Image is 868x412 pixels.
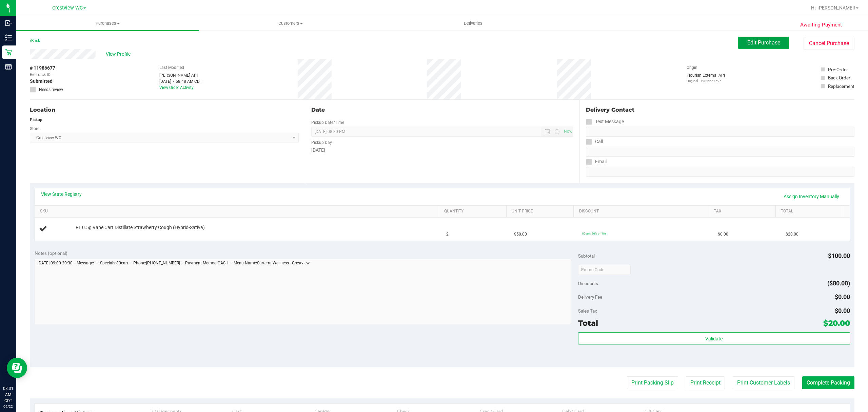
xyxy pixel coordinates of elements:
a: Assign Inventory Manually [779,191,844,202]
span: Subtotal [578,253,595,259]
span: Submitted [30,78,53,85]
span: $0.00 [835,307,850,314]
span: View Profile [106,51,133,58]
iframe: Resource center [7,358,27,378]
a: Total [781,209,840,214]
inline-svg: Inventory [5,34,12,41]
input: Format: (999) 999-9999 [586,127,854,137]
span: Needs review [39,87,63,93]
span: Notes (optional) [35,250,67,256]
a: Purchases [16,16,199,31]
label: Pickup Date/Time [311,119,344,126]
span: $20.00 [823,318,850,328]
label: Pickup Day [311,139,332,146]
label: Last Modified [159,64,184,71]
label: Store [30,126,39,132]
span: BioTrack ID: [30,72,52,78]
label: Origin [687,64,697,71]
a: Customers [199,16,382,31]
span: Total [578,318,598,328]
label: Text Message [586,117,624,127]
span: Purchases [16,20,199,26]
a: Tax [714,209,773,214]
span: ($80.00) [827,280,850,287]
span: Delivery Fee [578,294,602,300]
span: Awaiting Payment [800,21,842,29]
label: Email [586,157,607,167]
div: [PERSON_NAME] API [159,72,202,78]
a: Deliveries [382,16,565,31]
a: Quantity [444,209,504,214]
span: Hi, [PERSON_NAME]! [811,5,855,11]
a: Back [30,38,40,43]
span: - [53,72,54,78]
a: View State Registry [41,191,82,198]
input: Format: (999) 999-9999 [586,147,854,157]
span: Sales Tax [578,308,597,314]
span: 80cart: 80% off line [582,232,606,235]
span: Discounts [578,277,598,289]
div: [DATE] [311,147,574,154]
button: Print Receipt [686,376,725,389]
span: Edit Purchase [747,39,780,46]
span: Deliveries [455,20,492,26]
button: Cancel Purchase [804,37,854,50]
p: 08:31 AM CDT [3,386,13,404]
div: Pre-Order [828,66,848,73]
span: Crestview WC [52,5,83,11]
div: Date [311,106,574,114]
strong: Pickup [30,117,42,122]
a: View Order Activity [159,85,194,90]
button: Print Packing Slip [627,376,678,389]
p: Original ID: 326657595 [687,78,725,83]
label: Call [586,137,603,147]
p: 09/22 [3,404,13,409]
button: Validate [578,332,850,344]
span: FT 0.5g Vape Cart Distillate Strawberry Cough (Hybrid-Sativa) [76,224,205,231]
span: Customers [199,20,381,26]
div: [DATE] 7:58:48 AM CDT [159,78,202,85]
span: $0.00 [835,293,850,300]
span: Validate [705,336,723,341]
inline-svg: Retail [5,49,12,56]
button: Edit Purchase [738,37,789,49]
span: # 11986677 [30,64,55,72]
a: Unit Price [512,209,571,214]
input: Promo Code [578,265,631,275]
button: Print Customer Labels [733,376,794,389]
span: 2 [446,231,449,238]
inline-svg: Inbound [5,20,12,26]
span: $0.00 [718,231,728,238]
span: $100.00 [828,252,850,259]
span: $20.00 [786,231,798,238]
div: Delivery Contact [586,106,854,114]
a: Discount [579,209,706,214]
button: Complete Packing [802,376,854,389]
div: Flourish External API [687,72,725,83]
div: Back Order [828,74,850,81]
a: SKU [40,209,436,214]
div: Location [30,106,299,114]
div: Replacement [828,83,854,90]
inline-svg: Reports [5,63,12,70]
span: $50.00 [514,231,527,238]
